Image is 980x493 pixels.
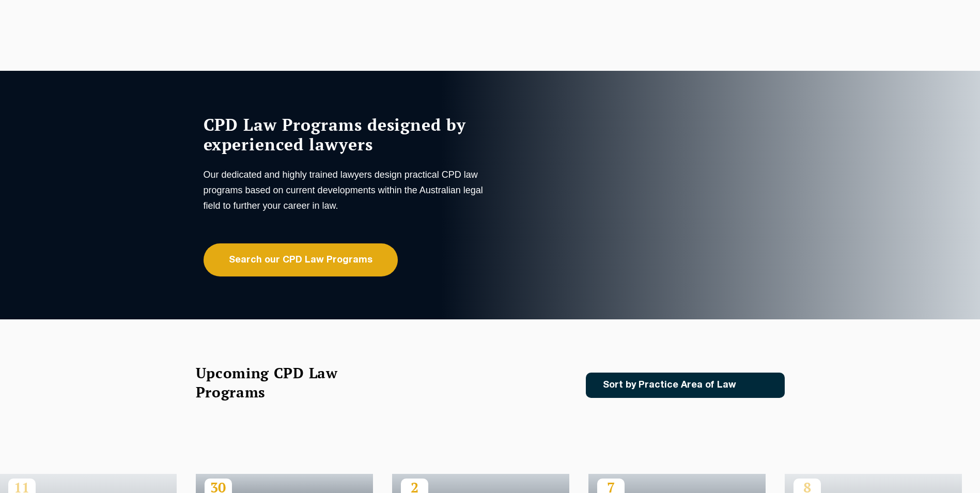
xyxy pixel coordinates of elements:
[196,363,364,402] h2: Upcoming CPD Law Programs
[204,167,488,213] p: Our dedicated and highly trained lawyers design practical CPD law programs based on current devel...
[753,381,765,390] img: Icon
[586,373,785,398] a: Sort by Practice Area of Law
[204,243,398,276] a: Search our CPD Law Programs
[204,115,488,154] h1: CPD Law Programs designed by experienced lawyers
